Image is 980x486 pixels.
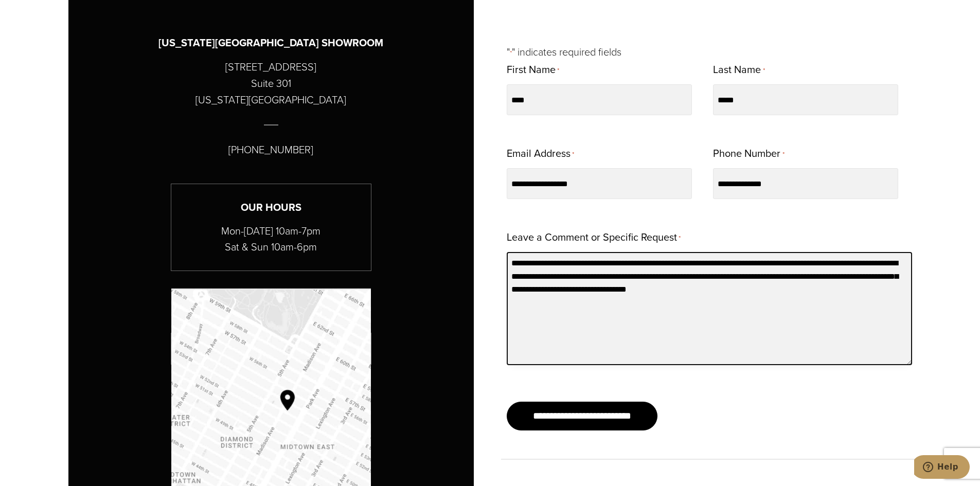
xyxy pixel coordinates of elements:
iframe: Opens a widget where you can chat to one of our agents [914,455,970,481]
label: Phone Number [713,144,784,164]
h3: [US_STATE][GEOGRAPHIC_DATA] SHOWROOM [158,35,383,51]
label: First Name [507,60,559,80]
label: Leave a Comment or Specific Request [507,228,681,248]
h3: Our Hours [171,200,371,215]
avayaelement: [PHONE_NUMBER] [228,142,313,157]
p: [STREET_ADDRESS] Suite 301 [US_STATE][GEOGRAPHIC_DATA] [195,59,346,108]
label: Email Address [507,144,574,164]
p: Mon-[DATE] 10am-7pm Sat & Sun 10am-6pm [171,223,371,255]
p: " " indicates required fields [507,44,912,60]
label: Last Name [713,60,764,80]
